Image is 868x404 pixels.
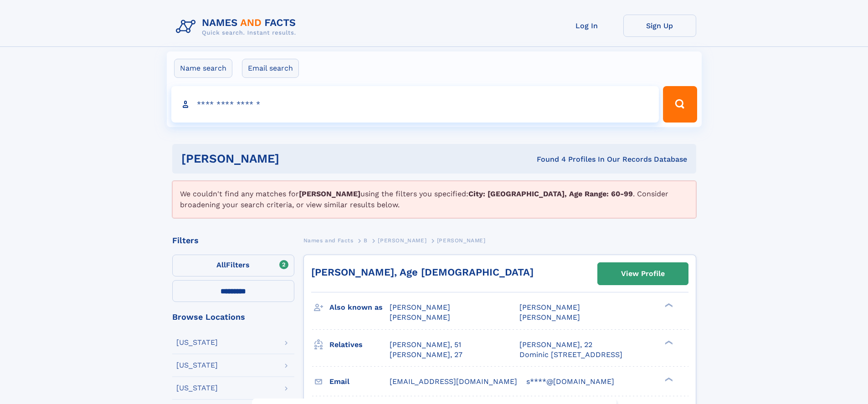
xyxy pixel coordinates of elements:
[663,376,673,382] div: ❯
[663,302,673,308] div: ❯
[172,255,294,276] label: Filters
[181,153,408,164] h1: [PERSON_NAME]
[311,266,534,278] a: [PERSON_NAME], Age [DEMOGRAPHIC_DATA]
[364,237,368,244] span: B
[216,261,226,269] span: All
[329,374,390,389] h3: Email
[408,154,687,164] div: Found 4 Profiles In Our Records Database
[172,236,294,245] div: Filters
[329,337,390,353] h3: Relatives
[378,237,426,244] span: [PERSON_NAME]
[176,339,218,346] div: [US_STATE]
[519,350,622,360] a: Dominic [STREET_ADDRESS]
[176,384,218,392] div: [US_STATE]
[172,313,294,321] div: Browse Locations
[390,340,461,350] a: [PERSON_NAME], 51
[437,237,486,244] span: [PERSON_NAME]
[519,303,580,312] span: [PERSON_NAME]
[550,15,623,37] a: Log In
[519,313,580,322] span: [PERSON_NAME]
[299,189,360,198] b: [PERSON_NAME]
[390,350,462,360] a: [PERSON_NAME], 27
[364,235,368,246] a: B
[172,181,696,218] div: We couldn't find any matches for using the filters you specified: . Consider broadening your sear...
[242,59,299,78] label: Email search
[176,362,218,369] div: [US_STATE]
[378,235,426,246] a: [PERSON_NAME]
[468,189,633,198] b: City: [GEOGRAPHIC_DATA], Age Range: 60-99
[390,313,450,322] span: [PERSON_NAME]
[598,263,688,285] a: View Profile
[621,263,665,284] div: View Profile
[663,339,673,345] div: ❯
[329,300,390,315] h3: Also known as
[519,340,592,350] a: [PERSON_NAME], 22
[303,235,354,246] a: Names and Facts
[172,15,303,39] img: Logo Names and Facts
[171,86,659,123] input: search input
[390,377,517,386] span: [EMAIL_ADDRESS][DOMAIN_NAME]
[663,86,697,123] button: Search Button
[174,59,232,78] label: Name search
[390,303,450,312] span: [PERSON_NAME]
[623,15,696,37] a: Sign Up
